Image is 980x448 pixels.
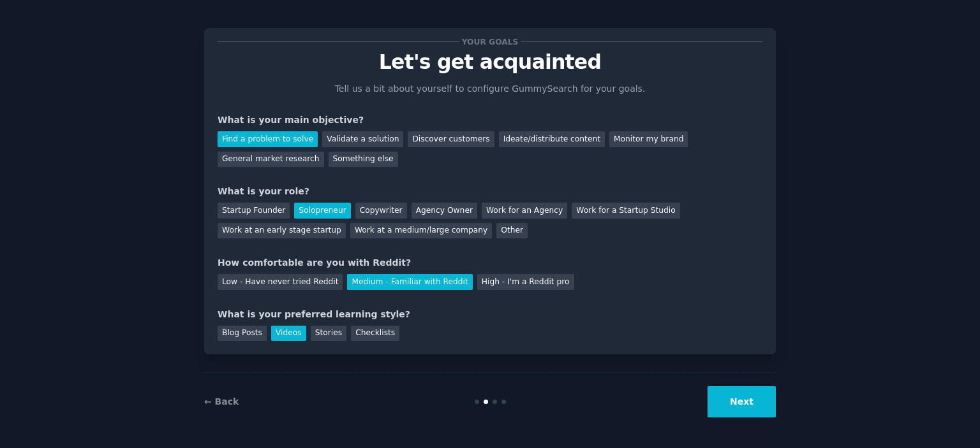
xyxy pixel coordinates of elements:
[218,223,346,239] div: Work at an early stage startup
[218,203,290,219] div: Startup Founder
[271,326,306,342] div: Videos
[218,274,343,290] div: Low - Have never tried Reddit
[218,185,762,198] div: What is your role?
[496,223,528,239] div: Other
[218,308,762,321] div: What is your preferred learning style?
[350,223,492,239] div: Work at a medium/large company
[329,152,398,168] div: Something else
[482,203,567,219] div: Work for an Agency
[218,113,762,127] div: What is your main objective?
[204,396,239,407] a: ← Back
[708,386,776,417] button: Next
[218,326,267,342] div: Blog Posts
[329,82,651,96] p: Tell us a bit about yourself to configure GummySearch for your goals.
[347,274,472,290] div: Medium - Familiar with Reddit
[218,256,762,270] div: How comfortable are you with Reddit?
[351,326,399,342] div: Checklists
[294,203,350,219] div: Solopreneur
[609,131,688,147] div: Monitor my brand
[218,51,762,73] p: Let's get acquainted
[408,131,494,147] div: Discover customers
[218,131,318,147] div: Find a problem to solve
[459,35,521,48] span: Your goals
[322,131,403,147] div: Validate a solution
[477,274,574,290] div: High - I'm a Reddit pro
[355,203,407,219] div: Copywriter
[572,203,679,219] div: Work for a Startup Studio
[412,203,477,219] div: Agency Owner
[499,131,605,147] div: Ideate/distribute content
[311,326,346,342] div: Stories
[218,152,324,168] div: General market research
